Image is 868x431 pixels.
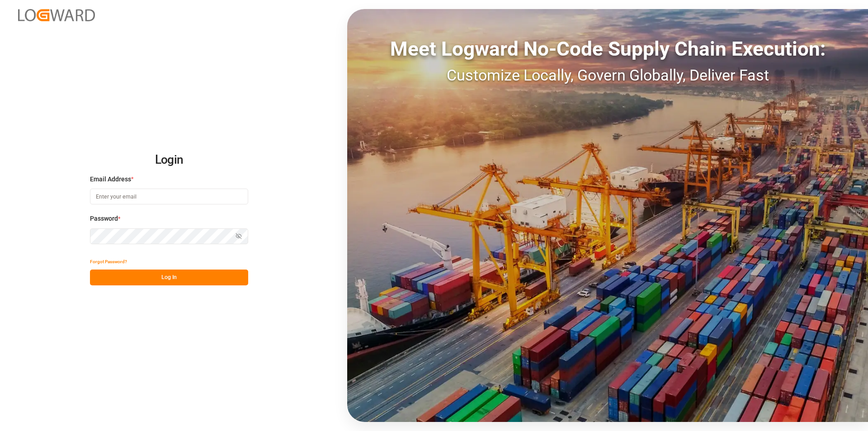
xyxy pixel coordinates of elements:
[90,254,127,270] button: Forgot Password?
[90,146,248,175] h2: Login
[18,9,95,21] img: Logward_new_orange.png
[90,175,131,184] span: Email Address
[90,270,248,285] button: Log In
[347,34,868,64] div: Meet Logward No-Code Supply Chain Execution:
[90,214,118,223] span: Password
[347,64,868,87] div: Customize Locally, Govern Globally, Deliver Fast
[90,189,248,204] input: Enter your email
